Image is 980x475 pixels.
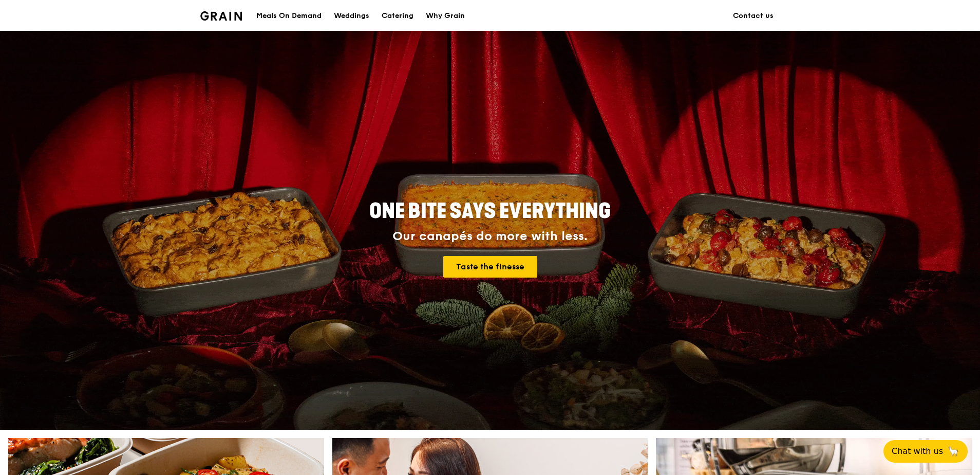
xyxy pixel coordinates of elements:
[947,445,959,458] span: 🦙
[369,199,611,224] span: ONE BITE SAYS EVERYTHING
[892,445,943,458] span: Chat with us
[420,1,471,31] a: Why Grain
[328,1,375,31] a: Weddings
[200,11,242,21] img: Grain
[375,1,420,31] a: Catering
[727,1,780,31] a: Contact us
[305,229,675,244] div: Our canapés do more with less.
[382,1,413,31] div: Catering
[426,1,465,31] div: Why Grain
[883,440,968,463] button: Chat with us🦙
[256,1,322,31] div: Meals On Demand
[334,1,369,31] div: Weddings
[443,256,537,278] a: Taste the finesse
